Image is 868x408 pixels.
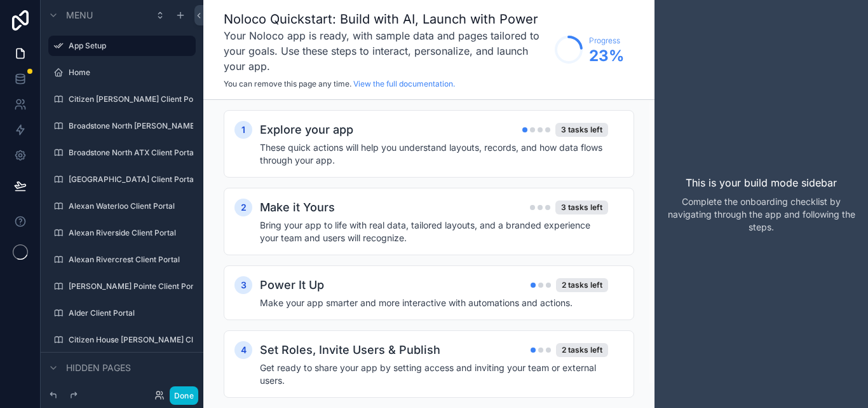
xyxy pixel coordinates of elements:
span: Progress [589,36,624,46]
p: Complete the onboarding checklist by navigating through the app and following the steps. [665,195,858,234]
span: You can remove this page any time. [224,79,351,88]
a: View the full documentation. [353,79,455,88]
label: Alexan Waterloo Client Portal [69,201,193,211]
p: This is your build mode sidebar [686,175,837,190]
label: Broadstone North ATX Client Portal [69,148,193,158]
h1: Noloco Quickstart: Build with AI, Launch with Power [224,10,548,28]
label: Broadstone North [PERSON_NAME] Client Portal [69,121,193,131]
label: [GEOGRAPHIC_DATA] Client Portal [69,174,193,185]
label: Citizen House [PERSON_NAME] Client Portal [69,335,193,345]
label: Citizen [PERSON_NAME] Client Portal [69,94,193,104]
label: Alexan Riverside Client Portal [69,228,193,238]
span: Hidden pages [66,362,131,374]
span: 23 % [589,46,624,66]
label: Home [69,67,193,78]
label: [PERSON_NAME] Pointe Client Portal [69,281,193,292]
button: Done [170,386,198,405]
label: Alder Client Portal [69,308,193,318]
label: App Setup [69,41,188,51]
label: Alexan Rivercrest Client Portal [69,255,193,265]
span: Menu [66,9,93,22]
h3: Your Noloco app is ready, with sample data and pages tailored to your goals. Use these steps to i... [224,28,548,74]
